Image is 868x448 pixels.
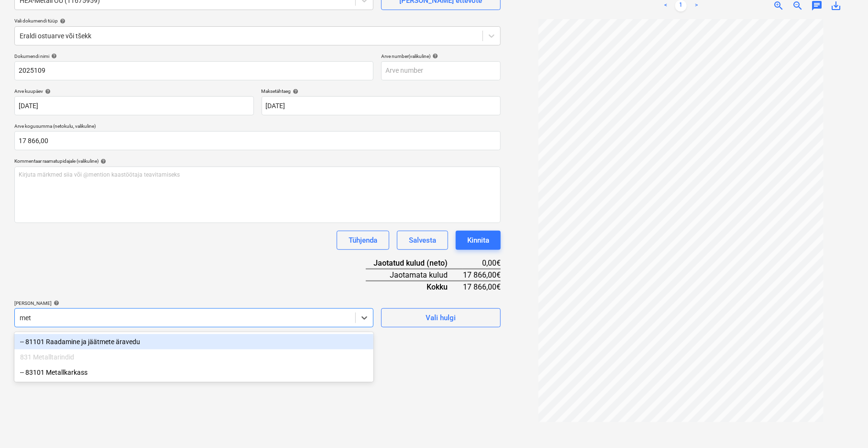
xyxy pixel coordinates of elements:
span: help [58,18,66,24]
input: Arve kuupäeva pole määratud. [14,96,254,115]
div: Kokku [366,281,463,292]
div: [PERSON_NAME] [14,300,374,306]
span: help [49,53,57,59]
span: help [99,158,106,164]
input: Dokumendi nimi [14,61,374,80]
input: Tähtaega pole määratud [262,96,501,115]
button: Tühjenda [337,231,389,250]
div: 17 866,00€ [463,281,501,292]
span: help [52,300,59,306]
p: Arve kogusumma (netokulu, valikuline) [14,123,501,131]
iframe: Chat Widget [820,402,868,448]
div: Maksetähtaeg [262,88,501,94]
div: 17 866,00€ [463,269,501,281]
div: Jaotatud kulud (neto) [366,258,463,269]
input: Arve kogusumma (netokulu, valikuline) [14,131,501,150]
input: Arve number [381,61,501,80]
div: Kommentaar raamatupidajale (valikuline) [14,158,501,164]
div: Vali dokumendi tüüp [14,18,501,24]
div: 0,00€ [463,258,501,269]
div: 831 Metalltarindid [14,349,374,365]
span: help [430,53,438,59]
div: Vali hulgi [426,312,456,324]
div: Kinnita [467,234,489,246]
div: Arve kuupäev [14,88,254,94]
div: -- 81101 Raadamine ja jäätmete äravedu [14,334,374,349]
div: Salvesta [409,234,436,246]
div: Tühjenda [349,234,377,246]
button: Kinnita [456,231,501,250]
button: Salvesta [397,231,448,250]
div: Dokumendi nimi [14,53,374,59]
button: Vali hulgi [381,308,501,327]
span: help [291,89,299,94]
span: help [43,89,51,94]
div: Arve number (valikuline) [381,53,501,59]
div: Jaotamata kulud [366,269,463,281]
div: -- 83101 Metallkarkass [14,365,374,380]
